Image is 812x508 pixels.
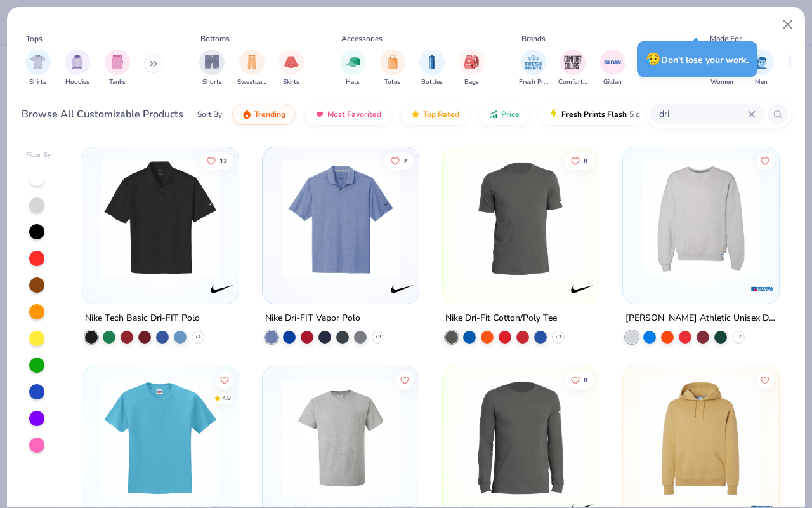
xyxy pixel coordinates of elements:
[65,50,90,87] div: filter for Hoodies
[95,379,226,497] img: 8c8d2adc-8df3-436c-a955-f6d48eb76061
[519,77,548,87] span: Fresh Prints
[646,51,661,67] span: 😥
[521,33,546,44] div: Brands
[275,160,406,278] img: d79415a8-d413-457b-83c5-62cd35d6f1f7
[735,333,742,341] span: + 7
[524,53,543,72] img: Fresh Prints Image
[216,371,234,389] button: Like
[549,109,559,119] img: flash.gif
[636,160,766,278] img: 3d713fe4-b7d9-4547-a371-bdfdb5d66d7b
[565,152,594,170] button: Like
[603,77,622,87] span: Gildan
[245,55,259,69] img: Sweatpants Image
[539,104,686,125] button: Fresh Prints Flash5 day delivery
[584,377,587,383] span: 8
[85,311,200,326] div: Nike Tech Basic Dri-FIT Polo
[519,50,548,87] button: filter button
[519,50,548,87] div: filter for Fresh Prints
[565,371,594,389] button: Like
[375,333,381,341] span: + 3
[558,77,587,87] span: Comfort Colors
[455,160,586,278] img: 440f2f00-9b3f-45c2-8006-22bf9dde15b4
[555,333,561,341] span: + 3
[603,53,622,72] img: Gildan Image
[341,33,383,44] div: Accessories
[237,77,266,87] span: Sweatpants
[459,50,485,87] button: filter button
[629,107,676,122] span: 5 day delivery
[586,160,716,278] img: c52030de-b834-41a0-b204-76f82acc6ed9
[455,379,586,497] img: 6c964edf-049b-4bd2-8aa7-4d6a2a4c8381
[284,55,299,69] img: Skirts Image
[776,13,800,37] button: Close
[242,109,252,119] img: trending.gif
[710,77,733,87] span: Women
[410,109,421,119] img: TopRated.gif
[756,371,774,389] button: Like
[197,109,222,120] div: Sort By
[380,50,405,87] button: filter button
[346,77,360,87] span: Hats
[25,50,51,87] button: filter button
[109,77,126,87] span: Tanks
[305,104,391,125] button: Most Favorited
[202,77,222,87] span: Shorts
[570,276,595,302] img: Nike logo
[275,379,406,497] img: 7fe0ff40-50c5-4b13-a68a-6735e4fa6c6a
[625,311,776,326] div: [PERSON_NAME] Athletic Unisex Dri-Power® Crewneck Sweatshirt
[464,77,479,87] span: Bags
[265,311,360,326] div: Nike Dri-FIT Vapor Polo
[25,50,51,87] div: filter for Shirts
[30,55,45,69] img: Shirts Image
[278,50,304,87] div: filter for Skirts
[110,55,124,69] img: Tanks Image
[403,157,407,164] span: 7
[600,50,625,87] div: filter for Gildan
[386,55,400,69] img: Totes Image
[340,50,365,87] div: filter for Hats
[754,55,768,69] img: Men Image
[65,50,90,87] button: filter button
[710,33,742,44] div: Made For
[384,77,400,87] span: Totes
[340,50,365,87] button: filter button
[315,109,325,119] img: most_fav.gif
[70,55,84,69] img: Hoodies Image
[584,157,587,164] span: 8
[105,50,130,87] div: filter for Tanks
[220,157,228,164] span: 12
[396,371,414,389] button: Like
[464,55,478,69] img: Bags Image
[29,77,46,87] span: Shirts
[384,152,414,170] button: Like
[459,50,485,87] div: filter for Bags
[749,276,775,302] img: Russell Athletic logo
[380,50,405,87] div: filter for Totes
[205,55,219,69] img: Shorts Image
[200,33,230,44] div: Bottoms
[749,50,774,87] div: filter for Men
[558,50,587,87] button: filter button
[327,109,381,119] span: Most Favorited
[401,104,469,125] button: Top Rated
[406,160,537,278] img: a5769be8-9217-4e8c-8079-cd293d0226e7
[95,160,226,278] img: 64756ea5-4699-42a2-b186-d8e4593bce77
[232,104,295,125] button: Trending
[199,50,225,87] button: filter button
[237,50,266,87] div: filter for Sweatpants
[600,50,625,87] button: filter button
[237,50,266,87] button: filter button
[209,276,235,302] img: Nike logo
[586,379,716,497] img: 4da6c164-13e1-4f5c-a242-5fd76ae1e2df
[749,50,774,87] button: filter button
[406,379,537,497] img: 27618999-f9aa-47d9-8fc3-74680630ac37
[561,109,627,119] span: Fresh Prints Flash
[22,107,183,122] div: Browse All Customizable Products
[421,77,443,87] span: Bottles
[390,276,415,302] img: Nike logo
[423,109,459,119] span: Top Rated
[479,104,529,125] button: Price
[558,50,587,87] div: filter for Comfort Colors
[756,152,774,170] button: Like
[445,311,557,326] div: Nike Dri-Fit Cotton/Poly Tee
